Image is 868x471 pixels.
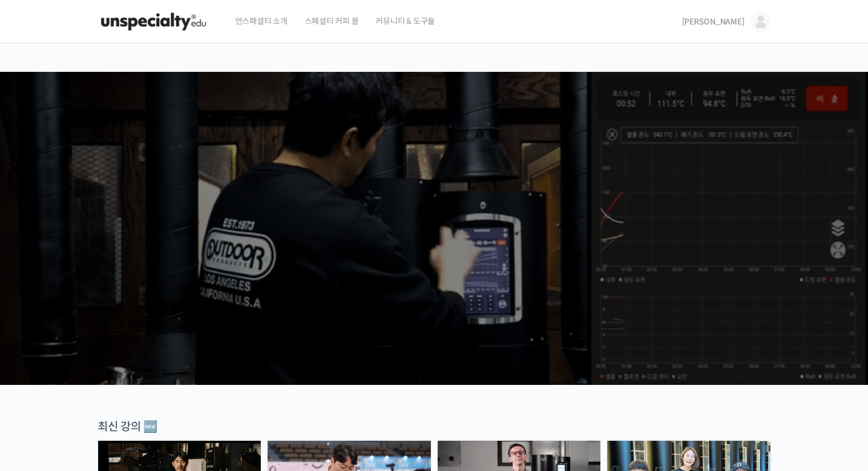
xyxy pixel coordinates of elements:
[11,174,857,232] p: [PERSON_NAME]을 다하는 당신을 위해, 최고와 함께 만든 커피 클래스
[682,17,745,27] span: [PERSON_NAME]
[11,237,857,253] p: 시간과 장소에 구애받지 않고, 검증된 커리큘럼으로
[98,419,771,435] div: 최신 강의 🆕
